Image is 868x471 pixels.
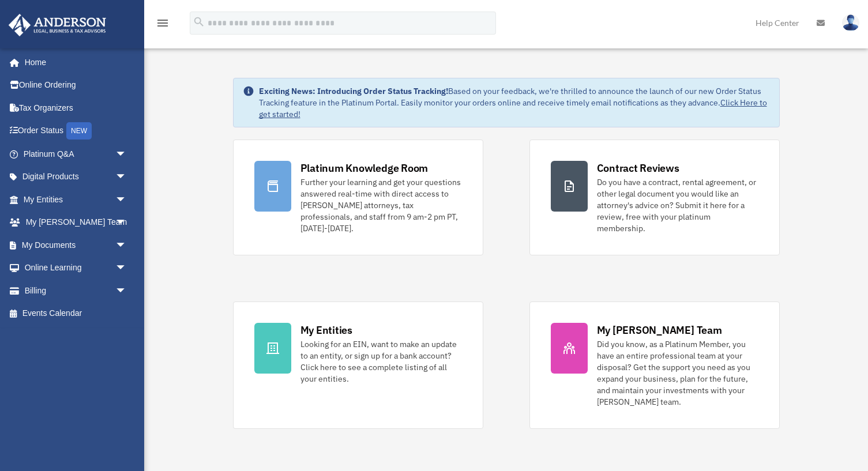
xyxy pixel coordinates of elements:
[8,96,144,119] a: Tax Organizers
[115,142,138,166] span: arrow_drop_down
[842,14,859,31] img: User Pic
[233,302,483,429] a: My Entities Looking for an EIN, want to make an update to an entity, or sign up for a bank accoun...
[8,142,144,165] a: Platinum Q&Aarrow_drop_down
[300,323,352,337] div: My Entities
[5,14,110,36] img: Anderson Advisors Platinum Portal
[115,165,138,189] span: arrow_drop_down
[193,16,205,28] i: search
[8,302,144,325] a: Events Calendar
[300,161,429,175] div: Platinum Knowledge Room
[8,51,138,74] a: Home
[8,233,144,257] a: My Documentsarrow_drop_down
[233,140,483,255] a: Platinum Knowledge Room Further your learning and get your questions answered real-time with dire...
[529,302,780,429] a: My [PERSON_NAME] Team Did you know, as a Platinum Member, you have an entire professional team at...
[529,140,780,255] a: Contract Reviews Do you have a contract, rental agreement, or other legal document you would like...
[597,323,722,337] div: My [PERSON_NAME] Team
[156,16,170,30] i: menu
[66,122,92,140] div: NEW
[8,257,144,280] a: Online Learningarrow_drop_down
[597,161,679,175] div: Contract Reviews
[8,119,144,143] a: Order StatusNEW
[259,97,767,119] a: Click Here to get started!
[300,176,462,234] div: Further your learning and get your questions answered real-time with direct access to [PERSON_NAM...
[8,74,144,97] a: Online Ordering
[115,211,138,235] span: arrow_drop_down
[259,85,770,120] div: Based on your feedback, we're thrilled to announce the launch of our new Order Status Tracking fe...
[259,86,448,96] strong: Exciting News: Introducing Order Status Tracking!
[597,176,758,234] div: Do you have a contract, rental agreement, or other legal document you would like an attorney's ad...
[8,188,144,211] a: My Entitiesarrow_drop_down
[300,338,462,385] div: Looking for an EIN, want to make an update to an entity, or sign up for a bank account? Click her...
[115,279,138,303] span: arrow_drop_down
[115,188,138,212] span: arrow_drop_down
[115,233,138,257] span: arrow_drop_down
[115,257,138,280] span: arrow_drop_down
[8,165,144,189] a: Digital Productsarrow_drop_down
[156,20,170,30] a: menu
[8,279,144,302] a: Billingarrow_drop_down
[8,211,144,234] a: My [PERSON_NAME] Teamarrow_drop_down
[597,338,758,408] div: Did you know, as a Platinum Member, you have an entire professional team at your disposal? Get th...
